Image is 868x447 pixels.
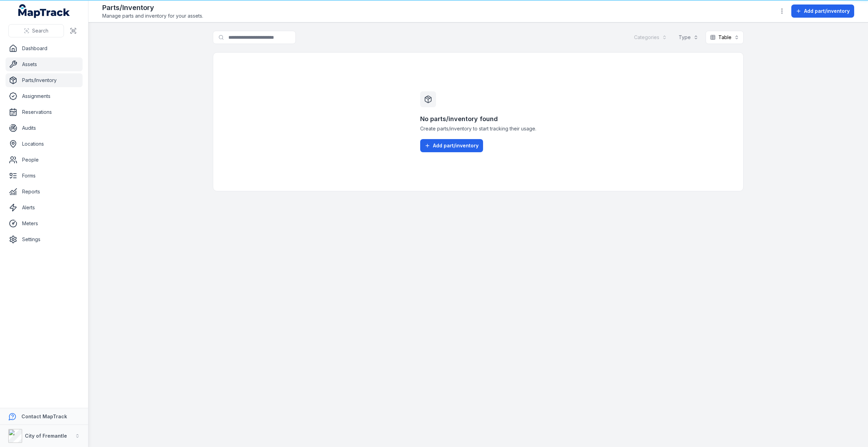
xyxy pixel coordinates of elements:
[6,185,83,199] a: Reports
[18,4,70,18] a: MapTrack
[674,31,703,44] button: Type
[6,73,83,87] a: Parts/Inventory
[6,217,83,230] a: Meters
[8,24,64,37] button: Search
[791,4,854,18] button: Add part/inventory
[706,31,744,44] button: Table
[6,121,83,135] a: Audits
[32,27,48,34] span: Search
[6,201,83,215] a: Alerts
[804,8,850,15] span: Add part/inventory
[102,3,203,12] h2: Parts/Inventory
[21,413,67,419] strong: Contact MapTrack
[25,433,67,439] strong: City of Fremantle
[6,89,83,103] a: Assignments
[6,153,83,167] a: People
[6,169,83,183] a: Forms
[6,232,83,246] a: Settings
[420,139,483,152] button: Add part/inventory
[433,142,479,149] span: Add part/inventory
[6,105,83,119] a: Reservations
[6,42,83,55] a: Dashboard
[102,12,203,19] span: Manage parts and inventory for your assets.
[6,137,83,151] a: Locations
[420,125,536,132] span: Create parts/inventory to start tracking their usage.
[6,57,83,71] a: Assets
[420,114,536,124] h3: No parts/inventory found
